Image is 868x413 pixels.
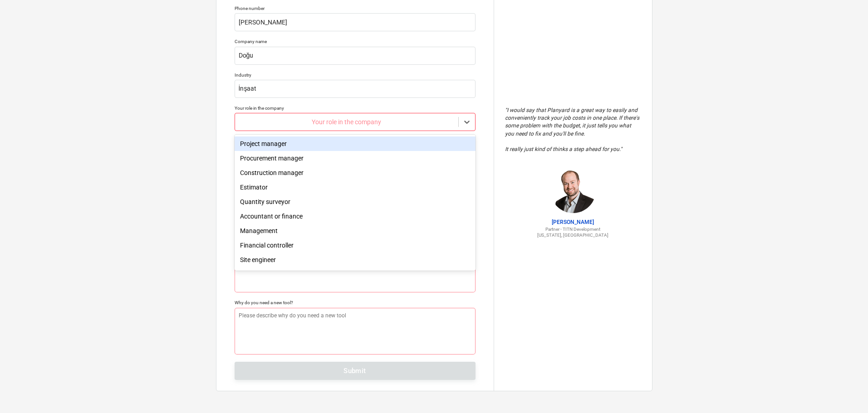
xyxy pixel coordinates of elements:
[235,47,476,65] input: Company name
[235,39,476,44] div: Company name
[235,238,476,253] div: Financial controller
[505,107,641,153] p: " I would say that Planyard is a great way to easily and conveniently track your job costs in one...
[235,300,476,306] div: Why do you need a new tool?
[823,369,868,413] div: Sohbet Aracı
[235,105,476,111] div: Your role in the company
[235,151,476,165] div: Procurement manager
[235,180,476,194] div: Estimator
[505,226,641,232] p: Partner - TITN Development
[505,232,641,238] p: [US_STATE], [GEOGRAPHIC_DATA]
[505,219,641,226] p: [PERSON_NAME]
[235,224,476,238] div: Management
[235,80,476,98] input: Industry
[235,253,476,267] div: Site engineer
[550,168,596,213] img: Jordan Cohen
[235,72,476,78] div: Industry
[235,13,476,31] input: Your phone number
[235,267,476,282] div: Administrator
[235,194,476,209] div: Quantity surveyor
[235,165,476,180] div: Construction manager
[235,209,476,224] div: Accountant or finance
[823,369,868,413] iframe: Chat Widget
[235,136,476,151] div: Project manager
[235,5,476,11] div: Phone number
